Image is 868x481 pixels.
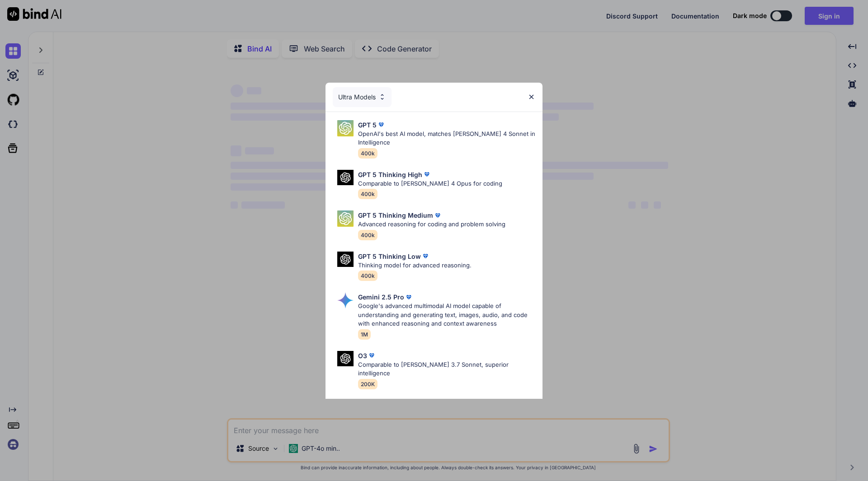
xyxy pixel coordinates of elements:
p: GPT 5 Thinking Low [358,252,421,261]
span: 400k [358,271,377,281]
p: GPT 5 [358,120,377,130]
img: Pick Models [337,292,354,308]
img: premium [421,252,430,261]
span: 400k [358,230,377,240]
img: premium [377,120,386,129]
img: premium [367,351,376,360]
p: Advanced reasoning for coding and problem solving [358,220,505,229]
img: Pick Models [337,120,354,136]
img: premium [404,293,413,302]
span: 1M [358,329,371,340]
div: Ultra Models [333,87,392,107]
p: Comparable to [PERSON_NAME] 3.7 Sonnet, superior intelligence [358,360,535,378]
p: Thinking model for advanced reasoning. [358,261,472,270]
p: Comparable to [PERSON_NAME] 4 Opus for coding [358,179,502,188]
img: Pick Models [378,93,386,101]
span: 200K [358,379,377,389]
img: premium [422,170,431,179]
img: Pick Models [337,351,354,367]
img: Pick Models [337,210,354,227]
img: premium [433,211,442,220]
img: Pick Models [337,170,354,186]
p: GPT 5 Thinking Medium [358,210,433,220]
p: Google's advanced multimodal AI model capable of understanding and generating text, images, audio... [358,302,535,328]
p: O3 [358,351,367,360]
span: 400k [358,189,377,199]
p: GPT 5 Thinking High [358,170,422,179]
p: Gemini 2.5 Pro [358,292,404,302]
p: OpenAI's best AI model, matches [PERSON_NAME] 4 Sonnet in Intelligence [358,130,535,147]
img: close [528,93,535,101]
span: 400k [358,148,377,159]
img: Pick Models [337,252,354,267]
